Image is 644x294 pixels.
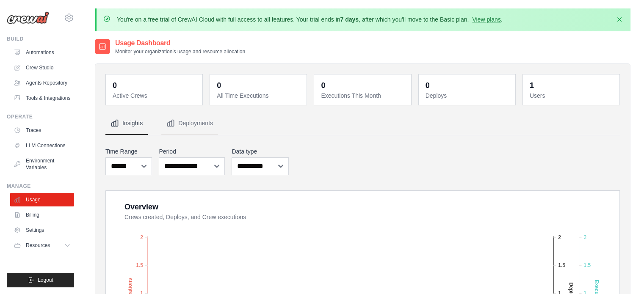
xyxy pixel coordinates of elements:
[10,91,74,105] a: Tools & Integrations
[7,113,74,120] div: Operate
[530,80,534,91] div: 1
[10,139,74,152] a: LLM Connections
[105,112,148,135] button: Insights
[140,234,143,240] tspan: 2
[530,91,614,100] dt: Users
[10,124,74,137] a: Traces
[426,80,430,91] div: 0
[7,36,74,42] div: Build
[115,38,245,48] h2: Usage Dashboard
[159,147,225,156] label: Period
[105,147,152,156] label: Time Range
[558,234,561,240] tspan: 2
[10,239,74,252] button: Resources
[7,273,74,287] button: Logout
[10,76,74,90] a: Agents Repository
[7,183,74,190] div: Manage
[10,61,74,74] a: Crew Studio
[136,262,143,268] tspan: 1.5
[26,242,50,249] span: Resources
[7,11,49,24] img: Logo
[115,48,245,55] p: Monitor your organization's usage and resource allocation
[321,80,325,91] div: 0
[113,80,117,91] div: 0
[340,16,359,23] strong: 7 days
[124,201,158,213] div: Overview
[426,91,510,100] dt: Deploys
[105,112,620,135] nav: Tabs
[558,262,565,268] tspan: 1.5
[472,16,500,23] a: View plans
[217,80,221,91] div: 0
[38,277,53,283] span: Logout
[583,234,586,240] tspan: 2
[10,46,74,59] a: Automations
[113,91,197,100] dt: Active Crews
[10,223,74,237] a: Settings
[124,213,609,221] dt: Crews created, Deploys, and Crew executions
[117,15,503,24] p: You're on a free trial of CrewAI Cloud with full access to all features. Your trial ends in , aft...
[321,91,406,100] dt: Executions This Month
[10,193,74,206] a: Usage
[10,154,74,174] a: Environment Variables
[10,208,74,222] a: Billing
[217,91,301,100] dt: All Time Executions
[232,147,288,156] label: Data type
[161,112,218,135] button: Deployments
[583,262,591,268] tspan: 1.5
